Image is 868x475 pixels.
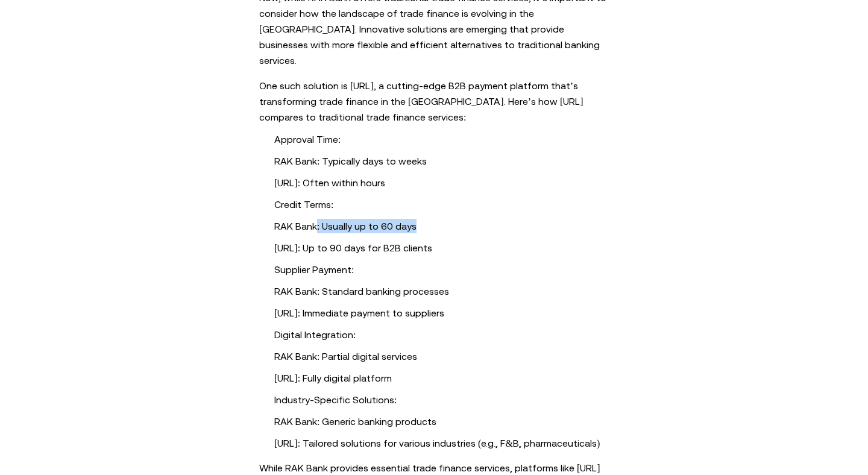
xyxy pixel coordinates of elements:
[274,349,624,363] li: RAK Bank: Partial digital services
[274,436,624,450] li: [URL]: Tailored solutions for various industries (e.g., F&B, pharmaceuticals)
[274,219,624,233] li: RAK Bank: Usually up to 60 days
[274,392,624,407] li: Industry-Specific Solutions:
[274,371,624,385] li: [URL]: Fully digital platform
[274,414,624,429] li: RAK Bank: Generic banking products
[274,154,624,168] li: RAK Bank: Typically days to weeks
[274,175,624,190] li: [URL]: Often within hours
[259,78,609,125] p: One such solution is [URL], a cutting-edge B2B payment platform that’s transforming trade finance...
[274,327,624,342] li: Digital Integration:
[274,262,624,277] li: Supplier Payment:
[274,306,624,320] li: [URL]: Immediate payment to suppliers
[274,241,624,255] li: [URL]: Up to 90 days for B2B clients
[274,284,624,298] li: RAK Bank: Standard banking processes
[274,197,624,212] li: Credit Terms:
[274,132,624,146] li: Approval Time:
